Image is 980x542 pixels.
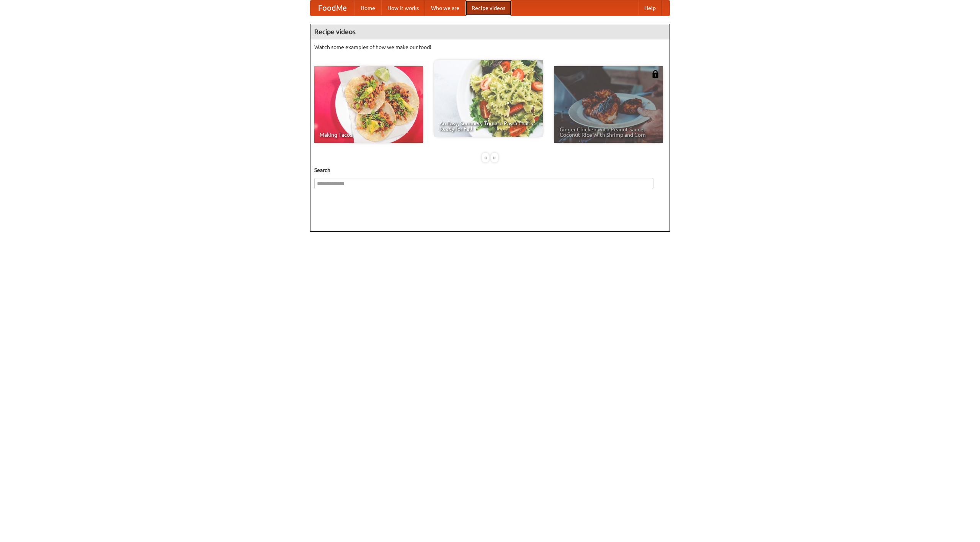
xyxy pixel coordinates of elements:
div: « [482,153,489,162]
a: FoodMe [310,0,354,16]
span: Making Tacos [320,132,418,138]
p: Watch some examples of how we make our food! [314,43,666,51]
a: Recipe videos [465,0,511,16]
img: 483408.png [652,70,659,78]
h4: Recipe videos [310,24,670,39]
span: An Easy, Summery Tomato Pasta That's Ready for Fall [439,121,537,131]
h5: Search [314,166,666,174]
a: Who we are [425,0,465,16]
a: Help [638,0,662,16]
a: How it works [381,0,425,16]
div: » [491,153,498,162]
a: Making Tacos [314,66,423,143]
a: Home [354,0,381,16]
a: An Easy, Summery Tomato Pasta That's Ready for Fall [434,60,543,137]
